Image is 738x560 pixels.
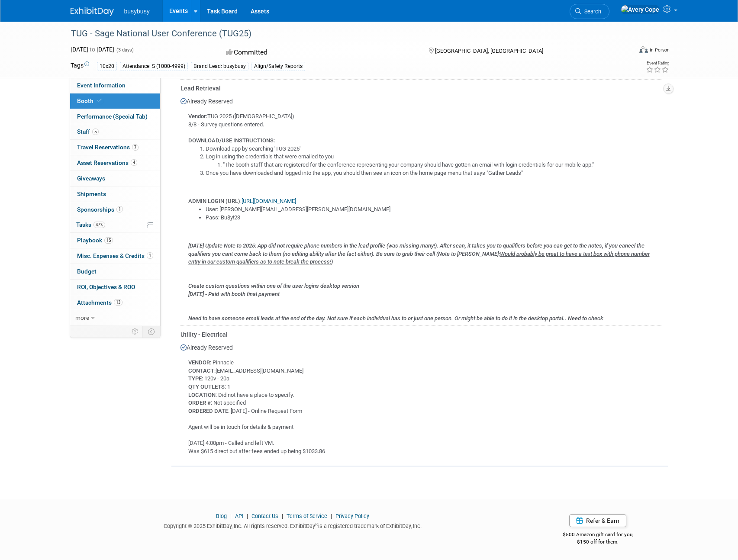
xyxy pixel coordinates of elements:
[77,144,139,151] span: Travel Reservations
[191,62,248,71] div: Brand Lead: busybusy
[70,187,160,202] a: Shipments
[206,153,661,169] li: Log in using the credentials that were emailed to you
[188,359,210,366] b: VENDOR
[92,129,99,135] span: 5
[188,198,240,204] b: ADMIN LOGIN (URL)
[569,514,626,527] a: Refer & Earn
[70,93,160,109] a: Booth
[235,513,243,519] a: API
[581,8,601,15] span: Search
[70,171,160,186] a: Giveaways
[124,8,150,15] span: busybusy
[188,242,650,265] i: [DATE] Update Note to 2025: App did not require phone numbers in the lead profile (was missing ma...
[68,26,619,42] div: TUG - Sage National User Conference (TUG25)
[639,46,648,53] img: Format-Inperson.png
[116,206,123,212] span: 1
[180,84,661,93] div: Lead Retrieval
[75,314,89,321] span: more
[206,214,661,222] li: Pass: Bu$y!23
[180,93,661,322] div: Already Reserved
[228,513,234,519] span: |
[131,159,137,166] span: 4
[242,198,296,204] a: [URL][DOMAIN_NAME]
[128,326,143,337] td: Personalize Event Tab Strip
[116,47,134,53] span: (3 days)
[70,217,160,232] a: Tasks47%
[77,237,113,244] span: Playbook
[223,161,661,169] li: "The booth staff that are registered for the conference representing your company should have got...
[77,252,153,259] span: Misc. Expenses & Credits
[180,330,661,339] div: Utility - Electrical
[70,310,160,325] a: more
[649,47,670,53] div: In-Person
[120,62,188,71] div: Attendance: S (1000-4999)
[570,4,609,19] a: Search
[188,315,603,322] i: Need to have someone email leads at the end of the day. Not sure if each individual has to or jus...
[77,159,137,166] span: Asset Reservations
[251,513,278,519] a: Contact Us
[77,190,106,197] span: Shipments
[315,522,318,527] sup: ®
[180,106,661,322] div: TUG 2025 ([DEMOGRAPHIC_DATA]) 8/8 - Survey questions entered. :
[70,280,160,295] a: ROI, Objectives & ROO
[245,513,250,519] span: |
[104,237,113,244] span: 15
[71,7,114,16] img: ExhibitDay
[132,144,139,151] span: 7
[147,252,153,259] span: 1
[435,48,543,54] span: [GEOGRAPHIC_DATA], [GEOGRAPHIC_DATA]
[97,98,102,103] i: Booth reservation complete
[71,46,114,53] span: [DATE] [DATE]
[188,137,275,144] b: DOWNLOAD/USE INSTRUCTIONS:
[70,109,160,124] a: Performance (Special Tab)
[77,97,103,104] span: Booth
[329,513,334,519] span: |
[206,169,661,177] li: Once you have downloaded and logged into the app, you should then see an icon on the home page me...
[88,46,97,53] span: to
[71,61,89,71] td: Tags
[180,352,661,455] div: : Pinnacle [EMAIL_ADDRESS][DOMAIN_NAME] : 120v - 20a : 1 : Did not have a place to specify. : Not...
[188,408,228,414] b: ORDERED DATE
[70,233,160,248] a: Playbook15
[188,399,211,406] b: ORDER #
[97,62,117,71] div: 10x20
[188,113,207,119] b: Vendor:
[287,513,327,519] a: Terms of Service
[70,264,160,279] a: Budget
[188,291,280,297] i: [DATE] - Paid with booth final payment
[77,268,97,275] span: Budget
[528,538,668,546] div: $150 off for them.
[70,202,160,217] a: Sponsorships1
[646,61,669,65] div: Event Rating
[77,128,99,135] span: Staff
[77,175,105,182] span: Giveaways
[93,222,105,228] span: 47%
[528,525,668,545] div: $500 Amazon gift card for you,
[188,251,650,265] u: Would probably be great to have a text box with phone number entry in our custom qualifiers as to...
[251,62,305,71] div: Align/Safety Reports
[621,5,660,14] img: Avery Cope
[188,375,202,382] b: TYPE
[70,124,160,139] a: Staff5
[216,513,227,519] a: Blog
[70,155,160,171] a: Asset Reservations4
[188,392,216,398] b: LOCATION
[335,513,369,519] a: Privacy Policy
[77,299,122,306] span: Attachments
[71,520,516,530] div: Copyright © 2025 ExhibitDay, Inc. All rights reserved. ExhibitDay is a registered trademark of Ex...
[188,383,225,390] b: QTY OUTLETS
[581,45,670,58] div: Event Format
[77,113,148,120] span: Performance (Special Tab)
[70,248,160,264] a: Misc. Expenses & Credits1
[280,513,285,519] span: |
[70,140,160,155] a: Travel Reservations7
[77,206,123,213] span: Sponsorships
[70,78,160,93] a: Event Information
[206,206,661,214] li: User: [PERSON_NAME][EMAIL_ADDRESS][PERSON_NAME][DOMAIN_NAME]
[223,45,415,60] div: Committed
[77,283,135,290] span: ROI, Objectives & ROO
[114,299,122,306] span: 13
[142,326,160,337] td: Toggle Event Tabs
[188,367,216,374] b: CONTACT:
[70,295,160,310] a: Attachments13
